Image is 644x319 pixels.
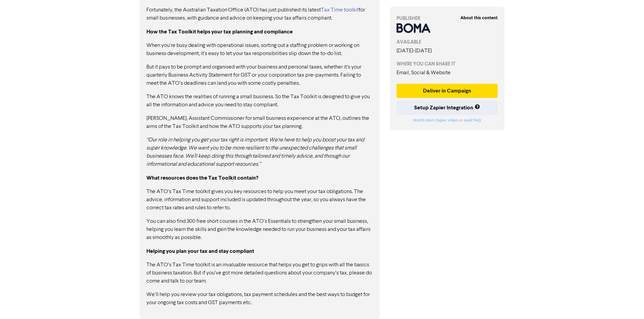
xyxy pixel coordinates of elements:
[146,291,373,307] p: We’ll help you review your tax obligations, tax payment schedules and the best ways to budget for...
[397,15,498,22] div: PUBLISHER
[397,101,498,115] button: Setup Zapier Integration
[146,261,373,285] p: The ATO’s Tax Time toolkit is an invaluable resource that helps you get to grips with all the bas...
[146,137,364,167] em: “Our role in helping you get your tax right is important. We're here to help you boost your tax a...
[464,118,481,123] a: read FAQ
[460,15,498,21] strong: About this content
[146,63,373,87] p: But it pays to be prompt and organised with your business and personal taxes, whether it’s your q...
[610,287,644,319] iframe: Chat Widget
[146,188,373,212] p: The ATO’s Tax Time toolkit gives you key resources to help you meet your tax obligations. The adv...
[146,114,373,131] p: [PERSON_NAME], Assistant Commissioner for small business experience at the ATO, outlines the aims...
[413,118,458,123] a: Watch short Zapier video
[146,93,373,109] p: The ATO knows the realities of running a small business. So the Tax Toolkit is designed to give y...
[397,60,498,68] div: WHERE YOU CAN SHARE IT
[397,84,498,98] button: Deliver in Campaign
[397,47,498,55] div: [DATE] - [DATE]
[397,117,498,124] div: or
[146,42,373,58] p: When you’re busy dealing with operational issues, sorting out a staffing problem or working on bu...
[146,6,373,22] p: Fortunately, the Australian Taxation Office (ATO) has just published its latest for small busines...
[397,69,498,77] div: Email, Social & Website
[146,248,254,255] strong: Helping you plan your tax and stay compliant
[397,38,498,46] div: AVAILABLE
[146,28,293,35] strong: How the Tax Toolkit helps your tax planning and compliance
[321,7,359,13] a: Tax Time toolkit
[146,217,373,242] p: You can also find 300 free short courses in the ATO’s Essentials to strengthen your small busines...
[146,175,258,181] strong: What resources does the Tax Toolkit contain?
